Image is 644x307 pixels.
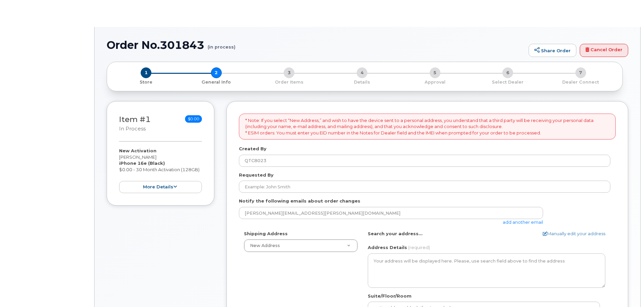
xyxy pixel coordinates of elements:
h3: Item #1 [119,115,151,132]
a: Cancel Order [580,44,628,57]
h1: Order No.301843 [107,39,525,51]
small: in process [119,126,146,132]
label: Created By [239,146,266,152]
input: Example: John Smith [239,181,610,193]
label: Notify the following emails about order changes [239,198,360,204]
strong: New Activation [119,148,156,153]
span: New Address [250,243,280,248]
input: Example: john@appleseed.com [239,207,543,219]
label: Search your address... [368,231,423,237]
div: [PERSON_NAME] $0.00 - 30 Month Activation (128GB) [119,148,202,193]
a: Share Order [529,44,576,57]
a: 1 Store [112,78,180,85]
a: Manually edit your address [543,231,605,237]
span: 1 [141,67,151,78]
label: Shipping Address [244,231,288,237]
small: (in process) [208,39,236,50]
a: add another email [503,219,543,225]
button: more details [119,181,202,193]
span: $0.00 [185,115,202,123]
strong: iPhone 16e (Black) [119,160,165,166]
a: New Address [244,240,357,252]
p: * Note: If you select “New Address,” and wish to have the device sent to a personal address, you ... [245,117,609,136]
label: Address Details [368,244,407,251]
p: Store [115,79,177,85]
span: (required) [408,245,430,250]
label: Suite/Floor/Room [368,293,412,299]
label: Requested By [239,172,274,178]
